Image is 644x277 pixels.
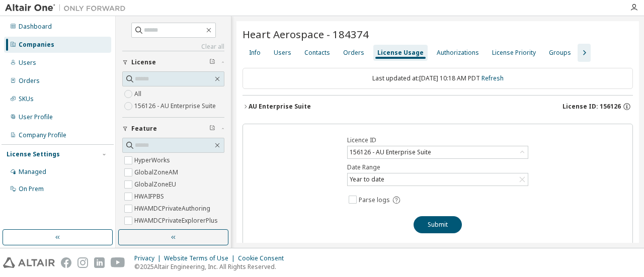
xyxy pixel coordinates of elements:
[134,178,178,191] label: GlobalZoneEU
[134,262,290,271] p: © 2025 Altair Engineering, Inc. All Rights Reserved.
[131,125,157,133] span: Feature
[19,95,34,103] div: SKUs
[274,49,291,57] div: Users
[134,215,220,227] label: HWAMDCPrivateExplorerPlus
[61,257,71,268] img: facebook.svg
[377,242,480,251] a: Download Transactional Log Parser
[94,257,105,268] img: linkedin.svg
[7,150,60,158] div: License Settings
[134,100,218,112] label: 156126 - AU Enterprise Suite
[3,257,55,268] img: altair_logo.svg
[111,257,125,268] img: youtube.svg
[347,163,528,171] label: Date Range
[19,131,66,139] div: Company Profile
[492,49,536,57] div: License Priority
[19,23,52,31] div: Dashboard
[209,125,215,133] span: Clear filter
[19,168,46,176] div: Managed
[377,49,424,57] div: License Usage
[134,227,162,239] label: HWAWPF
[249,103,311,111] div: AU Enterprise Suite
[304,49,330,57] div: Contacts
[5,3,131,13] img: Altair One
[19,185,44,193] div: On Prem
[134,191,166,203] label: HWAIFPBS
[348,146,528,158] div: 156126 - AU Enterprise Suite
[122,43,224,51] a: Clear all
[134,154,172,166] label: HyperWorks
[131,58,156,66] span: License
[481,74,504,82] a: Refresh
[134,254,164,262] div: Privacy
[134,203,212,215] label: HWAMDCPrivateAuthoring
[343,49,364,57] div: Orders
[249,49,261,57] div: Info
[414,216,462,233] button: Submit
[19,113,53,121] div: User Profile
[122,118,224,140] button: Feature
[122,51,224,73] button: License
[243,27,369,41] span: Heart Aerospace - 184374
[348,174,386,185] div: Year to date
[482,242,499,251] a: (md5)
[19,59,36,67] div: Users
[243,68,633,89] div: Last updated at: [DATE] 10:18 AM PDT
[238,254,290,262] div: Cookie Consent
[562,103,621,111] span: License ID: 156126
[243,96,633,118] button: AU Enterprise SuiteLicense ID: 156126
[77,257,88,268] img: instagram.svg
[348,147,433,158] div: 156126 - AU Enterprise Suite
[348,173,528,186] div: Year to date
[359,196,390,204] span: Parse logs
[19,77,40,85] div: Orders
[19,41,54,49] div: Companies
[134,88,143,100] label: All
[347,136,528,144] label: Licence ID
[209,58,215,66] span: Clear filter
[437,49,479,57] div: Authorizations
[549,49,571,57] div: Groups
[134,166,180,178] label: GlobalZoneAM
[164,254,238,262] div: Website Terms of Use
